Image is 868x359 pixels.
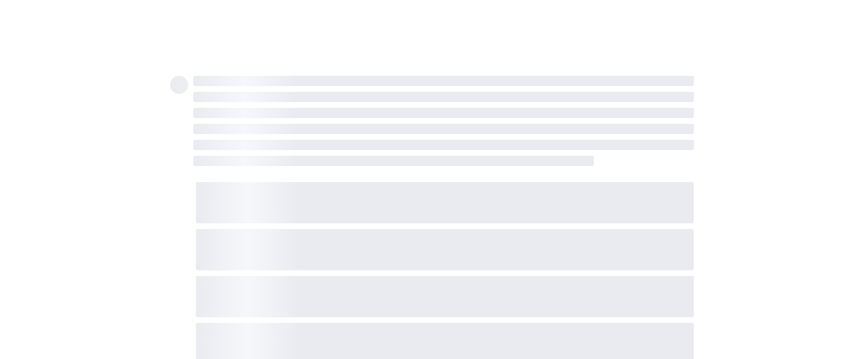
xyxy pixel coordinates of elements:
[196,182,694,223] span: ‌
[193,156,594,166] span: ‌
[170,76,188,94] span: ‌
[196,276,694,317] span: ‌
[193,108,694,118] span: ‌
[193,76,694,86] span: ‌
[196,229,694,270] span: ‌
[193,92,694,102] span: ‌
[193,124,694,134] span: ‌
[193,140,694,150] span: ‌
